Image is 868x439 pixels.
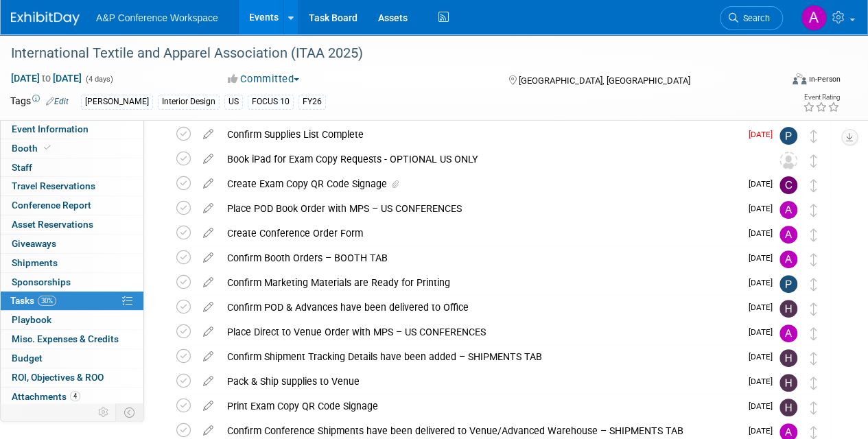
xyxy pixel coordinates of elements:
span: Conference Report [12,200,91,211]
i: Move task [810,154,817,167]
span: Budget [12,353,43,364]
div: Place POD Book Order with MPS – US CONFERENCES [220,197,740,220]
a: Booth [1,139,143,158]
a: Attachments4 [1,388,143,406]
a: Sponsorships [1,273,143,292]
a: Event Information [1,120,143,139]
div: Pack & Ship supplies to Venue [220,370,740,393]
td: Tags [10,94,69,110]
img: Paige Papandrea [779,127,797,145]
span: Sponsorships [12,276,71,287]
span: Giveaways [12,238,56,249]
i: Move task [810,204,817,217]
span: Travel Reservations [12,180,95,191]
a: edit [196,276,220,289]
div: Book iPad for Exam Copy Requests - OPTIONAL US ONLY [220,147,752,171]
span: [DATE] [749,401,779,411]
i: Move task [810,302,817,316]
span: [DATE] [749,352,779,361]
img: Paige Papandrea [779,275,797,293]
div: Interior Design [158,95,220,109]
div: Confirm POD & Advances have been delivered to Office [220,296,740,319]
span: [GEOGRAPHIC_DATA], [GEOGRAPHIC_DATA] [518,75,690,86]
a: Giveaways [1,235,143,253]
img: Amanda Oney [801,5,827,31]
a: Search [720,6,783,30]
i: Move task [810,179,817,192]
a: Tasks30% [1,292,143,310]
span: Shipments [12,257,58,268]
i: Move task [810,253,817,266]
span: Asset Reservations [12,219,93,230]
td: Toggle Event Tabs [116,403,144,421]
div: Confirm Marketing Materials are Ready for Printing [220,271,740,294]
td: Personalize Event Tab Strip [92,403,116,421]
a: Budget [1,349,143,368]
span: [DATE] [749,327,779,337]
img: Format-Inperson.png [793,73,806,84]
a: edit [196,153,220,165]
span: [DATE] [749,228,779,238]
a: edit [196,351,220,363]
img: Amanda Oney [779,226,797,244]
a: Staff [1,158,143,177]
button: Committed [223,72,305,86]
a: Asset Reservations [1,215,143,234]
div: In-Person [808,74,841,84]
div: US [224,95,243,109]
img: ExhibitDay [11,12,80,25]
a: edit [196,178,220,190]
i: Move task [810,228,817,241]
div: FOCUS 10 [248,95,294,109]
div: FY26 [298,95,326,109]
img: Amanda Oney [779,324,797,342]
img: Amanda Oney [779,201,797,219]
a: edit [196,425,220,437]
img: Unassigned [779,152,797,169]
i: Booth reservation complete [44,144,51,152]
a: Edit [46,97,69,106]
span: Attachments [12,391,80,402]
i: Move task [810,352,817,365]
span: [DATE] [DATE] [10,72,82,84]
div: Create Conference Order Form [220,222,740,245]
a: edit [196,128,220,141]
span: to [40,73,53,84]
img: Hannah Siegel [779,349,797,367]
a: edit [196,252,220,264]
i: Move task [810,130,817,143]
span: 30% [38,296,56,306]
a: Shipments [1,254,143,272]
span: Event Information [12,123,89,134]
a: edit [196,227,220,239]
span: A&P Conference Workspace [96,12,218,23]
span: [DATE] [749,253,779,263]
div: Print Exam Copy QR Code Signage [220,394,740,418]
span: Tasks [10,295,56,306]
i: Move task [810,327,817,340]
a: edit [196,301,220,313]
span: [DATE] [749,204,779,213]
span: Search [738,13,770,23]
img: Christine Ritchlin [779,176,797,194]
div: Place Direct to Venue Order with MPS – US CONFERENCES [220,320,740,344]
div: Confirm Supplies List Complete [220,123,740,146]
span: [DATE] [749,179,779,189]
div: Event Rating [803,94,840,101]
a: Conference Report [1,196,143,215]
img: Hannah Siegel [779,374,797,392]
a: ROI, Objectives & ROO [1,368,143,387]
img: Hannah Siegel [779,399,797,416]
div: International Textile and Apparel Association (ITAA 2025) [6,41,770,66]
i: Move task [810,426,817,439]
i: Move task [810,401,817,414]
span: [DATE] [749,302,779,312]
span: (4 days) [84,75,113,84]
i: Move task [810,278,817,291]
a: Misc. Expenses & Credits [1,330,143,348]
span: 4 [70,391,80,401]
a: Playbook [1,311,143,329]
div: [PERSON_NAME] [81,95,153,109]
img: Hannah Siegel [779,300,797,318]
i: Move task [810,377,817,390]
